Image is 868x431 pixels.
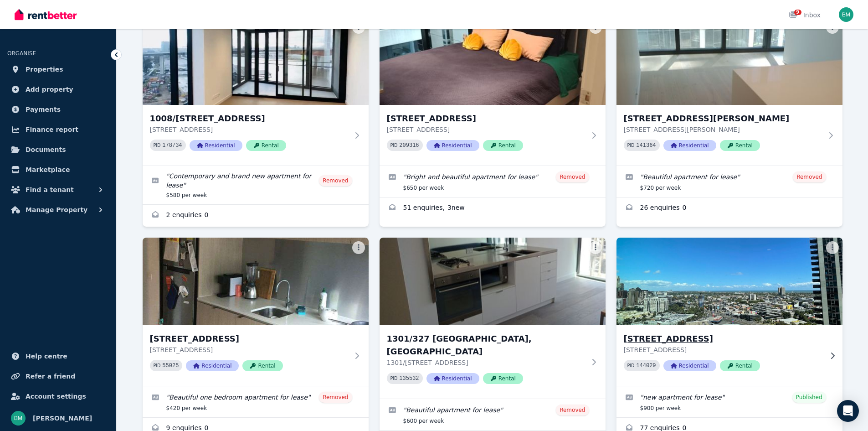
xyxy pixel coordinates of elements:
[663,360,716,371] span: Residential
[26,371,75,382] span: Refer a friend
[15,8,77,21] img: RentBetter
[190,140,242,151] span: Residential
[616,386,842,417] a: Edit listing: new apartment for lease
[616,166,842,197] a: Edit listing: Beautiful apartment for lease
[426,140,479,151] span: Residential
[380,238,606,325] img: 1301/327 La Trobe, Melbourne
[7,100,109,119] a: Payments
[33,413,92,424] span: [PERSON_NAME]
[26,124,78,135] span: Finance report
[7,120,109,139] a: Finance report
[399,375,419,382] code: 135532
[387,358,586,367] p: 1301/[STREET_ADDRESS]
[624,125,822,134] p: [STREET_ADDRESS][PERSON_NAME]
[143,17,369,166] a: 1008/103 South Wharf Drive, Docklands1008/[STREET_ADDRESS][STREET_ADDRESS]PID 178734ResidentialRe...
[390,376,398,381] small: PID
[246,140,286,151] span: Rental
[186,360,239,371] span: Residential
[426,373,479,384] span: Residential
[627,363,635,368] small: PID
[143,238,369,325] img: 1209/97 Palmerston Crescent, South Melbourne
[380,17,606,105] img: 1115/7 Claremont Street, South Yarra
[387,332,586,358] h3: 1301/327 [GEOGRAPHIC_DATA], [GEOGRAPHIC_DATA]
[242,360,282,371] span: Rental
[154,143,161,148] small: PID
[352,241,365,254] button: More options
[26,64,63,75] span: Properties
[380,17,606,166] a: 1115/7 Claremont Street, South Yarra[STREET_ADDRESS][STREET_ADDRESS]PID 209316ResidentialRental
[616,17,842,105] img: 1209/18 Hoff Blvd, Southbank
[143,205,369,227] a: Enquiries for 1008/103 South Wharf Drive, Docklands
[387,112,586,125] h3: [STREET_ADDRESS]
[26,164,70,175] span: Marketplace
[26,144,66,155] span: Documents
[624,112,822,125] h3: [STREET_ADDRESS][PERSON_NAME]
[636,363,656,369] code: 144029
[26,104,61,115] span: Payments
[483,373,523,384] span: Rental
[11,411,26,426] img: Brendan Meng
[380,399,606,430] a: Edit listing: Beautiful apartment for lease
[7,347,109,365] a: Help centre
[150,125,349,134] p: [STREET_ADDRESS]
[26,184,74,195] span: Find a tenant
[616,197,842,219] a: Enquiries for 1209/18 Hoff Blvd, Southbank
[7,140,109,159] a: Documents
[837,400,859,422] div: Open Intercom Messenger
[150,112,349,125] h3: 1008/[STREET_ADDRESS]
[794,10,801,15] span: 9
[624,332,822,345] h3: [STREET_ADDRESS]
[7,387,109,405] a: Account settings
[789,10,821,20] div: Inbox
[380,238,606,399] a: 1301/327 La Trobe, Melbourne1301/327 [GEOGRAPHIC_DATA], [GEOGRAPHIC_DATA]1301/[STREET_ADDRESS]PID...
[143,17,369,105] img: 1008/103 South Wharf Drive, Docklands
[380,197,606,219] a: Enquiries for 1115/7 Claremont Street, South Yarra
[143,386,369,417] a: Edit listing: Beautiful one bedroom apartment for lease
[150,332,349,345] h3: [STREET_ADDRESS]
[624,345,822,354] p: [STREET_ADDRESS]
[7,181,109,199] button: Find a tenant
[826,241,839,254] button: More options
[7,367,109,385] a: Refer a friend
[387,125,586,134] p: [STREET_ADDRESS]
[7,201,109,219] button: Manage Property
[611,235,848,327] img: 2106w/11 Bale Circuit Street, Southbank
[26,84,73,95] span: Add property
[26,204,87,215] span: Manage Property
[616,17,842,166] a: 1209/18 Hoff Blvd, Southbank[STREET_ADDRESS][PERSON_NAME][STREET_ADDRESS][PERSON_NAME]PID 141364R...
[839,7,853,22] img: Brendan Meng
[7,80,109,99] a: Add property
[720,360,760,371] span: Rental
[26,391,86,402] span: Account settings
[162,142,182,149] code: 178734
[390,143,398,148] small: PID
[663,140,716,151] span: Residential
[154,363,161,368] small: PID
[26,351,67,362] span: Help centre
[150,345,349,354] p: [STREET_ADDRESS]
[7,161,109,179] a: Marketplace
[143,166,369,204] a: Edit listing: Contemporary and brand new apartment for lease
[162,363,179,369] code: 55025
[380,166,606,197] a: Edit listing: Bright and beautiful apartment for lease
[589,241,602,254] button: More options
[636,142,656,149] code: 141364
[627,143,635,148] small: PID
[483,140,523,151] span: Rental
[7,50,36,57] span: ORGANISE
[720,140,760,151] span: Rental
[616,238,842,386] a: 2106w/11 Bale Circuit Street, Southbank[STREET_ADDRESS][STREET_ADDRESS]PID 144029ResidentialRental
[399,142,419,149] code: 209316
[143,238,369,386] a: 1209/97 Palmerston Crescent, South Melbourne[STREET_ADDRESS][STREET_ADDRESS]PID 55025ResidentialR...
[7,60,109,78] a: Properties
